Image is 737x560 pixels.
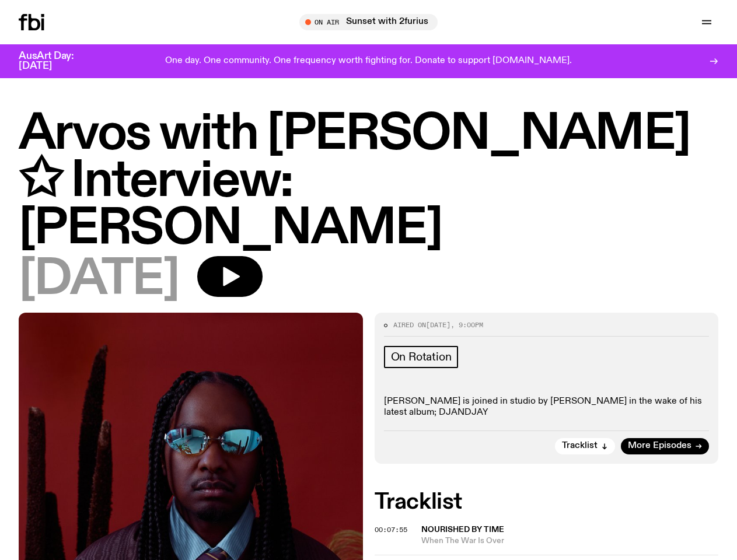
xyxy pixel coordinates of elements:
[562,442,598,450] span: Tracklist
[384,346,459,368] a: On Rotation
[384,396,710,418] p: [PERSON_NAME] is joined in studio by [PERSON_NAME] in the wake of his latest album; DJANDJAY
[393,320,426,330] span: Aired on
[421,535,719,547] span: When The War Is Over
[391,351,452,363] span: On Rotation
[19,256,179,303] span: [DATE]
[19,51,93,71] h3: AusArt Day: [DATE]
[375,525,407,534] span: 00:07:55
[421,526,504,534] span: Nourished By Time
[555,438,615,454] button: Tracklist
[375,527,407,533] button: 00:07:55
[621,438,709,454] a: More Episodes
[426,320,450,330] span: [DATE]
[19,111,718,253] h1: Arvos with [PERSON_NAME] ✩ Interview: [PERSON_NAME]
[628,442,691,450] span: More Episodes
[450,320,483,330] span: , 9:00pm
[299,14,438,30] button: On AirSunset with 2furius
[165,56,572,66] p: One day. One community. One frequency worth fighting for. Donate to support [DOMAIN_NAME].
[375,492,719,513] h2: Tracklist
